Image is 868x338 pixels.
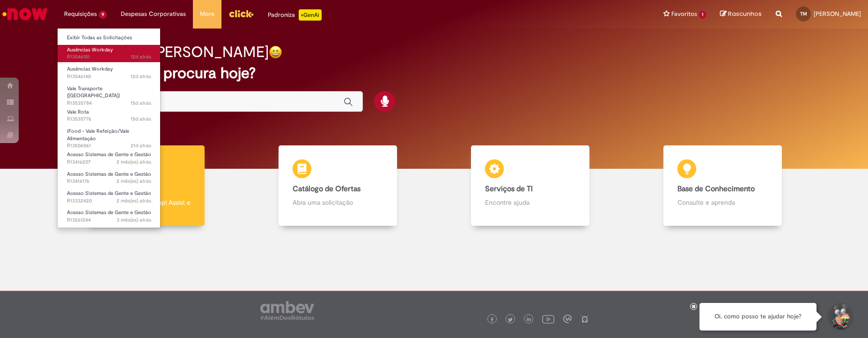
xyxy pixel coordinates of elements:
p: +GenAi [299,9,322,21]
span: Acesso Sistemas de Gente e Gestão [67,190,151,197]
span: R13535784 [67,100,151,107]
a: Aberto R13416176 : Acesso Sistemas de Gente e Gestão [58,169,161,187]
b: Base de Conhecimento [677,184,755,194]
a: Aberto R13535784 : Vale Transporte (VT) [58,84,161,104]
time: 18/09/2025 09:52:44 [131,73,151,80]
span: More [200,9,214,19]
a: Aberto R13546151 : Ausências Workday [58,45,161,62]
img: logo_footer_linkedin.png [527,317,531,323]
span: Acesso Sistemas de Gente e Gestão [67,151,151,158]
img: logo_footer_workplace.png [563,315,572,323]
img: logo_footer_youtube.png [542,313,554,325]
a: Exibir Todas as Solicitações [58,33,161,43]
span: 12d atrás [131,73,151,80]
a: Aberto R13546140 : Ausências Workday [58,64,161,81]
span: R13416207 [67,158,151,166]
span: R13535776 [67,115,151,123]
span: 15d atrás [131,100,151,107]
time: 29/07/2025 10:44:38 [117,197,151,204]
img: logo_footer_facebook.png [490,317,494,322]
span: Despesas Corporativas [121,9,186,19]
span: R13546151 [67,53,151,61]
img: logo_footer_ambev_rotulo_gray.png [260,301,314,320]
span: R13546140 [67,73,151,80]
p: Consulte e aprenda [677,198,768,207]
time: 15/09/2025 13:39:05 [131,115,151,122]
span: 12d atrás [131,53,151,60]
img: ServiceNow [1,5,49,23]
a: Aberto R13506061 : iFood - Vale Refeição/Vale Alimentação [58,126,161,146]
time: 15/09/2025 13:43:19 [131,100,151,107]
span: Rascunhos [728,9,762,18]
a: Base de Conhecimento Consulte e aprenda [626,145,819,226]
span: 2 mês(es) atrás [117,158,151,165]
span: 1 [699,11,706,19]
a: Aberto R13416207 : Acesso Sistemas de Gente e Gestão [58,150,161,167]
span: 9 [99,11,107,19]
b: Catálogo de Ofertas [293,184,360,194]
img: click_logo_yellow_360x200.png [228,7,254,21]
span: Acesso Sistemas de Gente e Gestão [67,209,151,216]
time: 14/08/2025 08:38:06 [117,178,151,185]
time: 14/08/2025 08:45:47 [117,158,151,165]
a: Aberto R13535776 : Vale Rota [58,107,161,124]
p: Encontre ajuda [485,198,575,207]
span: [PERSON_NAME] [814,10,861,18]
time: 18/09/2025 09:54:38 [131,53,151,60]
span: R13261244 [67,216,151,224]
span: R13332420 [67,197,151,205]
a: Catálogo de Ofertas Abra uma solicitação [242,145,434,226]
a: Tirar dúvidas Tirar dúvidas com Lupi Assist e Gen Ai [49,145,242,226]
span: R13506061 [67,142,151,150]
span: R13416176 [67,178,151,185]
span: 2 mês(es) atrás [117,178,151,185]
img: logo_footer_naosei.png [581,315,589,323]
h2: Boa tarde, [PERSON_NAME] [79,44,269,60]
span: Requisições [64,9,97,19]
p: Abra uma solicitação [293,198,383,207]
span: 21d atrás [131,142,151,149]
span: Vale Transporte ([GEOGRAPHIC_DATA]) [67,85,120,100]
span: Ausências Workday [67,46,113,53]
a: Aberto R13261244 : Acesso Sistemas de Gente e Gestão [58,208,161,225]
img: logo_footer_twitter.png [508,317,513,322]
span: TM [800,11,807,17]
span: Favoritos [671,9,697,19]
time: 08/07/2025 12:02:44 [117,216,151,223]
b: Serviços de TI [485,184,533,194]
span: 2 mês(es) atrás [117,197,151,204]
span: Vale Rota [67,108,89,115]
ul: Requisições [57,28,161,228]
div: Oi, como posso te ajudar hoje? [699,303,817,331]
div: Padroniza [268,9,322,21]
span: iFood - Vale Refeição/Vale Alimentação [67,128,129,142]
span: 3 mês(es) atrás [117,216,151,223]
span: Ausências Workday [67,65,113,72]
h2: O que você procura hoje? [79,65,789,81]
span: Acesso Sistemas de Gente e Gestão [67,171,151,178]
img: happy-face.png [269,45,282,59]
span: 15d atrás [131,115,151,122]
a: Aberto R13332420 : Acesso Sistemas de Gente e Gestão [58,188,161,206]
a: Rascunhos [720,10,762,19]
time: 09/09/2025 11:13:47 [131,142,151,149]
button: Iniciar Conversa de Suporte [826,303,854,331]
a: Serviços de TI Encontre ajuda [434,145,626,226]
